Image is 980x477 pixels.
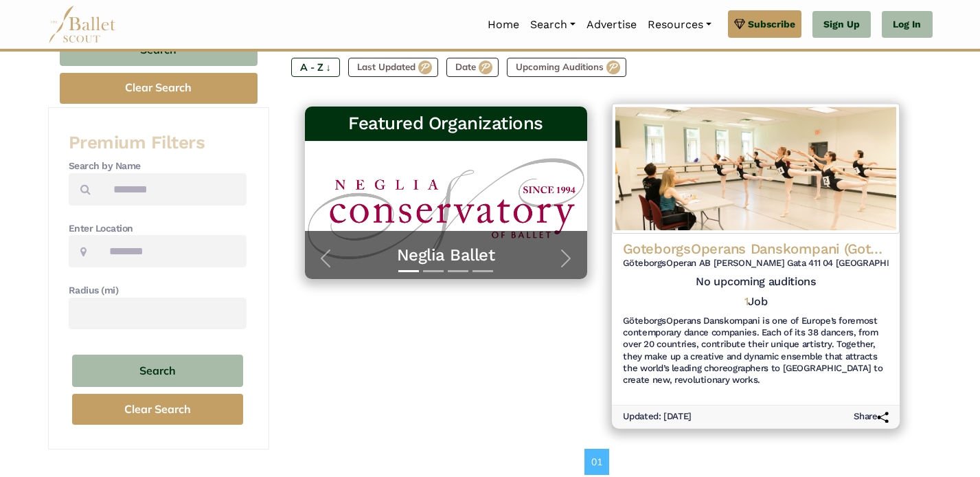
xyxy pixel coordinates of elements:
h5: Job [744,295,767,309]
label: Last Updated [348,58,438,77]
label: Date [446,58,499,77]
a: Subscribe [728,10,801,38]
h4: Radius (mi) [69,284,247,298]
button: Slide 4 [472,263,493,279]
button: Clear Search [72,394,243,425]
h5: No upcoming auditions [623,275,889,289]
a: Neglia Ballet [319,245,573,266]
button: Search [72,355,243,387]
h4: Search by Name [69,159,247,173]
img: Logo [611,103,899,233]
a: Search [525,10,581,39]
a: Home [482,10,525,39]
input: Search by names... [102,173,247,206]
button: Slide 3 [448,263,468,279]
h6: GöteborgsOperan AB [PERSON_NAME] Gata 411 04 [GEOGRAPHIC_DATA] [623,257,889,269]
nav: Page navigation example [584,449,617,475]
button: Slide 2 [423,263,444,279]
button: Slide 1 [398,263,419,279]
a: 01 [584,449,609,475]
a: Advertise [581,10,642,39]
input: Location [98,235,247,267]
a: Sign Up [812,11,871,38]
h6: Share [854,411,889,423]
h4: Enter Location [69,222,247,236]
a: Log In [882,11,932,38]
h4: GoteborgsOperans Danskompani (Gothenburg Opera Dance Company) [623,239,889,258]
label: Upcoming Auditions [507,58,626,77]
img: gem.svg [734,16,745,32]
h6: GöteborgsOperans Danskompani is one of Europe’s foremost contemporary dance companies. Each of it... [623,315,889,386]
button: Clear Search [60,73,258,104]
h3: Premium Filters [69,131,247,155]
label: A - Z ↓ [291,58,340,77]
span: 1 [744,295,748,308]
a: Resources [642,10,717,39]
h3: Featured Organizations [316,112,576,135]
h6: Updated: [DATE] [623,411,692,423]
span: Subscribe [748,16,795,32]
